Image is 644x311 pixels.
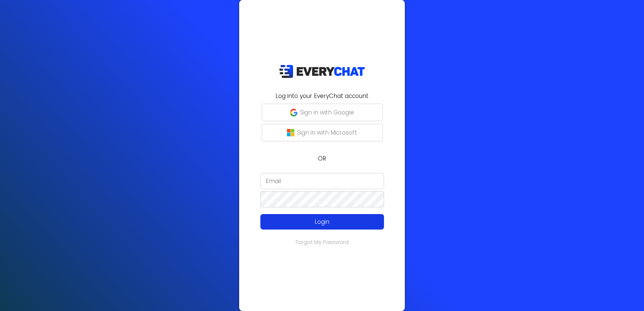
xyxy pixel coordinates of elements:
img: google-g.png [290,109,297,116]
button: Login [260,214,384,230]
p: Login [273,217,372,226]
p: OR [243,154,401,163]
a: Forgot My Password [296,238,349,246]
p: Sign in with Google [300,108,354,117]
img: microsoft-logo.png [287,129,294,136]
button: Sign in with Google [262,104,383,121]
button: Sign in with Microsoft [262,124,383,141]
img: EveryChat_logo_dark.png [279,65,365,78]
p: Sign in with Microsoft [297,128,357,137]
input: Email [260,173,384,189]
h2: Log into your EveryChat account [243,92,401,100]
